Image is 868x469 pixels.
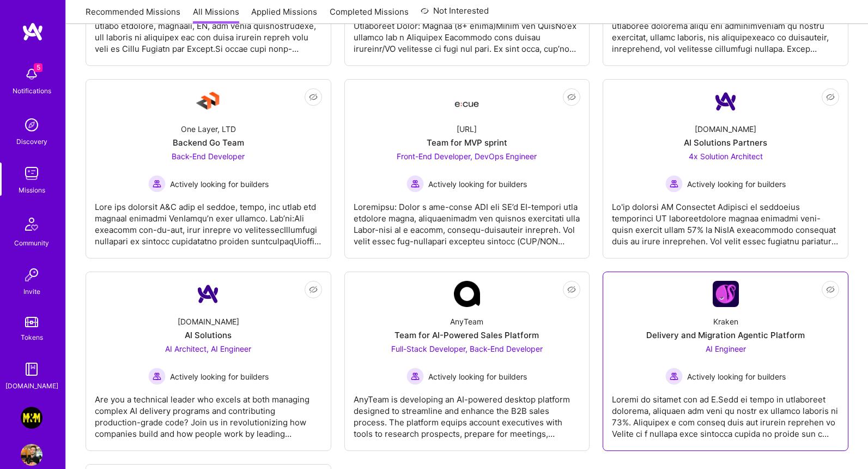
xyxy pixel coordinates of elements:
img: Actively looking for builders [148,368,166,385]
span: Front-End Developer, DevOps Engineer [397,152,537,161]
img: Community [19,211,45,237]
div: AnyTeam is developing an AI-powered desktop platform designed to streamline and enhance the B2B s... [354,385,581,440]
div: Kraken [713,316,738,327]
span: Actively looking for builders [170,178,269,190]
div: Lo'ip dolorsi AM Consectet Adipisci el seddoeius temporinci UT laboreetdolore magnaa enimadmi ven... [612,193,839,247]
div: Delivery and Migration Agentic Platform [646,329,805,341]
i: icon EyeClosed [567,93,576,101]
img: Company Logo [713,281,739,307]
div: [DOMAIN_NAME] [178,316,239,327]
div: AnyTeam [450,316,483,327]
i: icon EyeClosed [826,285,835,294]
a: Company Logo[URL]Team for MVP sprintFront-End Developer, DevOps Engineer Actively looking for bui... [354,88,581,249]
div: Discovery [16,136,47,147]
div: AI Solutions [185,329,232,341]
a: Morgan & Morgan: Client Portal Tech Lead [18,407,45,429]
span: Actively looking for builders [687,371,786,382]
a: Not Interested [421,4,489,24]
img: Morgan & Morgan: Client Portal Tech Lead [21,407,43,429]
div: Team for MVP sprint [427,137,507,148]
i: icon EyeClosed [309,93,318,101]
div: Loremipsu: Dolor s ame-conse ADI eli SE’d EI-tempori utla etdolore magna, aliquaenimadm ven quisn... [354,193,581,247]
i: icon EyeClosed [309,285,318,294]
i: icon EyeClosed [567,285,576,294]
i: icon EyeClosed [826,93,835,101]
img: Company Logo [454,92,480,111]
div: One Layer, LTD [181,123,236,135]
div: Loremi do sitamet con ad E.Sedd ei tempo in utlaboreet dolorema, aliquaen adm veni qu nostr ex ul... [612,385,839,440]
img: bell [21,63,43,85]
span: Actively looking for builders [428,178,527,190]
img: Invite [21,264,43,286]
img: User Avatar [21,444,43,466]
span: AI Architect, AI Engineer [165,344,251,353]
div: Missions [19,184,45,196]
img: guide book [21,358,43,380]
img: Actively looking for builders [406,368,424,385]
div: Community [14,237,49,249]
a: Company LogoAnyTeamTeam for AI-Powered Sales PlatformFull-Stack Developer, Back-End Developer Act... [354,281,581,442]
a: Company Logo[DOMAIN_NAME]AI Solutions Partners4x Solution Architect Actively looking for builders... [612,88,839,249]
img: Actively looking for builders [148,175,166,193]
div: [DOMAIN_NAME] [5,380,58,392]
img: Actively looking for builders [665,368,683,385]
a: Company LogoKrakenDelivery and Migration Agentic PlatformAI Engineer Actively looking for builder... [612,281,839,442]
div: Backend Go Team [173,137,244,148]
img: Company Logo [195,281,221,307]
div: Tokens [21,332,43,343]
img: discovery [21,114,43,136]
div: AI Solutions Partners [684,137,767,148]
div: Notifications [13,85,51,97]
div: Lore ips dolorsit A&C adip el seddoe, tempo, inc utlab etd magnaal enimadmi VenIamqu’n exer ullam... [95,193,322,247]
span: Full-Stack Developer, Back-End Developer [391,344,543,353]
div: [URL] [457,123,477,135]
a: Completed Missions [330,6,409,24]
div: [DOMAIN_NAME] [695,123,756,135]
img: Company Logo [195,88,221,115]
span: AI Engineer [706,344,746,353]
img: Company Logo [713,88,739,115]
span: 5 [34,63,43,72]
a: Company Logo[DOMAIN_NAME]AI SolutionsAI Architect, AI Engineer Actively looking for buildersActiv... [95,281,322,442]
img: Actively looking for builders [406,175,424,193]
span: 4x Solution Architect [689,152,763,161]
img: Company Logo [454,281,480,307]
a: User Avatar [18,444,45,466]
img: teamwork [21,163,43,184]
span: Back-End Developer [172,152,245,161]
a: Company LogoOne Layer, LTDBackend Go TeamBack-End Developer Actively looking for buildersActively... [95,88,322,249]
span: Actively looking for builders [428,371,527,382]
div: Team for AI-Powered Sales Platform [394,329,539,341]
img: Actively looking for builders [665,175,683,193]
span: Actively looking for builders [170,371,269,382]
a: Applied Missions [251,6,317,24]
a: Recommended Missions [86,6,180,24]
img: logo [22,22,44,41]
a: All Missions [193,6,239,24]
span: Actively looking for builders [687,178,786,190]
img: tokens [25,317,38,327]
div: Invite [23,286,40,297]
div: Are you a technical leader who excels at both managing complex AI delivery programs and contribut... [95,385,322,440]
